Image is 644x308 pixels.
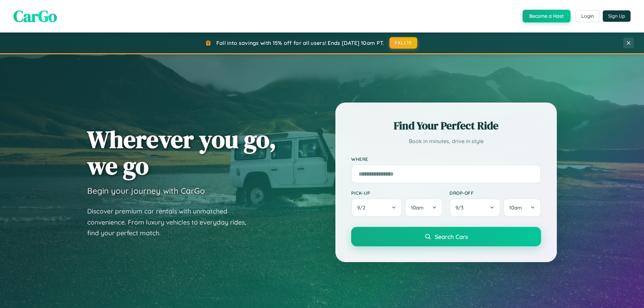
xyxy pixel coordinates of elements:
[455,204,467,211] span: 9 / 3
[351,118,541,133] h2: Find Your Perfect Ride
[351,156,541,162] label: Where
[351,190,443,196] label: Pick-up
[87,186,205,196] h3: Begin your journey with CarGo
[13,5,57,27] span: CarGo
[351,136,541,146] p: Book in minutes, drive in style
[87,206,255,239] p: Discover premium car rentals with unmatched convenience. From luxury vehicles to everyday rides, ...
[87,126,276,179] h1: Wherever you go, we go
[389,37,418,49] button: FALL15
[216,40,384,46] span: Fall into savings with 15% off for all users! Ends [DATE] 10am PT.
[351,198,402,217] button: 9/2
[449,198,500,217] button: 9/3
[405,198,443,217] button: 10am
[357,204,369,211] span: 9 / 2
[603,10,631,22] button: Sign Up
[435,233,468,240] span: Search Cars
[523,10,571,22] button: Become a Host
[509,204,522,211] span: 10am
[351,227,541,246] button: Search Cars
[449,190,541,196] label: Drop-off
[503,198,541,217] button: 10am
[576,10,599,22] button: Login
[411,204,424,211] span: 10am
